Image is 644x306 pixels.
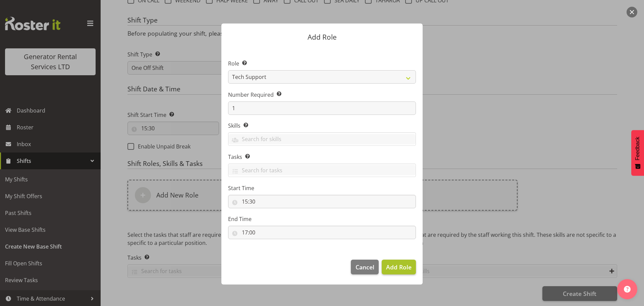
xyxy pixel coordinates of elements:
label: Number Required [228,91,416,99]
span: Cancel [356,263,374,271]
input: Search for skills [228,134,416,144]
button: Cancel [351,260,378,274]
label: Start Time [228,184,416,192]
label: Skills [228,122,416,130]
span: Feedback [635,137,641,160]
span: Add Role [386,263,412,271]
button: Feedback - Show survey [631,130,644,176]
input: Click to select... [228,195,416,208]
label: End Time [228,215,416,223]
label: Tasks [228,153,416,161]
p: Add Role [228,34,416,41]
img: help-xxl-2.png [624,286,631,293]
button: Add Role [382,260,416,274]
input: Search for tasks [228,165,416,175]
label: Role [228,59,416,68]
input: Click to select... [228,226,416,239]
